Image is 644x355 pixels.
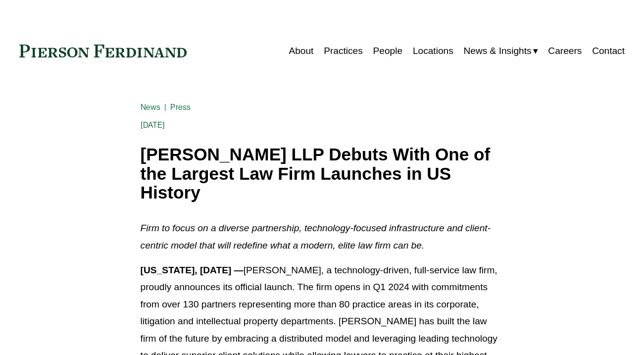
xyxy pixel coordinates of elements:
[141,120,165,130] span: [DATE]
[170,102,191,112] a: Press
[592,42,625,60] a: Contact
[324,42,363,60] a: Practices
[289,42,313,60] a: About
[548,42,582,60] a: Careers
[464,43,532,59] span: News & Insights
[141,145,504,203] h1: [PERSON_NAME] LLP Debuts With One of the Largest Law Firm Launches in US History
[141,223,491,250] em: Firm to focus on a diverse partnership, technology-focused infrastructure and client-centric mode...
[141,265,244,275] strong: [US_STATE], [DATE] —
[464,42,538,60] a: folder dropdown
[141,102,161,112] a: News
[413,42,453,60] a: Locations
[373,42,403,60] a: People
